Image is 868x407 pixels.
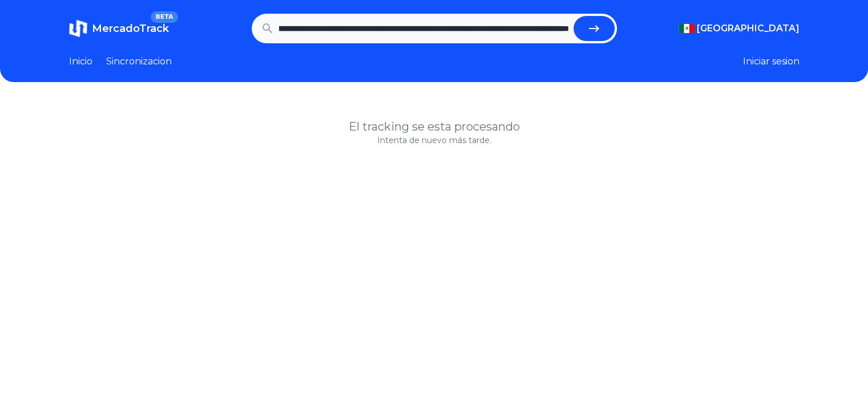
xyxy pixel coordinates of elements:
[69,55,92,68] a: Inicio
[697,22,800,35] span: [GEOGRAPHIC_DATA]
[743,55,800,68] button: Iniciar sesion
[151,11,177,23] span: BETA
[679,24,695,33] img: Mexico
[679,22,800,35] button: [GEOGRAPHIC_DATA]
[69,19,87,38] img: MercadoTrack
[69,119,800,135] h1: El tracking se esta procesando
[69,19,169,38] a: MercadoTrackBETA
[92,22,169,35] span: MercadoTrack
[69,135,800,146] p: Intenta de nuevo más tarde.
[106,55,172,68] a: Sincronizacion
